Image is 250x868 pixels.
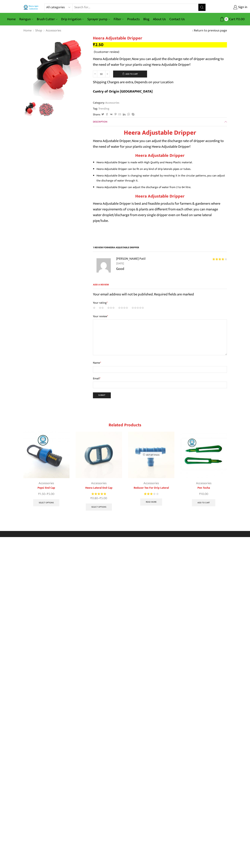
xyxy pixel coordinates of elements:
[93,201,227,224] p: Heera Adjustable Dripper is best and feasible products for farmers & gardeners where water requir...
[100,496,101,501] span: ₹
[39,102,54,117] img: HEERA ADJ DRIPPER
[192,499,215,506] a: Add to cart: “Pen Tocha”
[128,432,175,478] img: Reducer Tee For Drip Lateral
[18,15,35,23] a: Raingun
[23,486,70,490] a: Pepsi End Cap
[109,421,141,429] span: Related products
[151,15,168,23] a: About Us
[47,491,48,497] span: ₹
[128,486,175,490] a: Reducer Tee For Drip Lateral
[113,71,147,78] button: Add to cart
[91,481,107,486] a: Accessories
[144,492,153,496] span: Rated out of 5
[140,452,162,458] p: Out of stock
[93,56,227,68] p: Heera Adjustable Dripper, Now you can adjust the discharge rate of dripper according to the need ...
[93,361,227,365] label: Name
[96,160,227,165] li: Heera Adjustable Dripper is made with High Quality and Heavy Plastic material.
[33,499,59,506] a: Select options for “Pepsi End Cap”
[93,291,194,297] span: Your email address will not be published. Required fields are marked
[224,17,228,21] span: 0
[93,88,153,94] b: Cuntry of Origin [GEOGRAPHIC_DATA]
[94,50,119,54] a: (1customer review)
[23,28,61,33] nav: Breadcrumb
[90,496,92,501] span: ₹
[5,15,18,23] a: Home
[90,496,98,501] bdi: 0.80
[199,491,201,497] span: ₹
[73,430,124,513] div: 2 / 10
[194,28,227,33] a: Return to previous page
[93,314,227,319] label: Your review
[107,306,115,310] a: 3 of 5 stars
[93,113,101,117] span: Share:
[108,245,139,250] span: Heera Adjustable Dripper
[38,491,40,497] span: ₹
[132,306,144,310] a: 5 of 5 stars
[93,376,227,381] label: Email
[93,301,227,305] label: Your rating
[35,28,42,33] a: Shop
[91,492,106,496] span: Rated out of 5
[96,173,227,183] li: Heera Adjustable Dripper is changing water droplet by revolving it in the circular patterns, you ...
[93,129,227,137] h1: Heera Adjustable Dripper
[97,71,105,77] input: Product quantity
[180,432,227,478] img: PEN TOCHA
[116,266,227,272] p: Good
[76,496,122,501] span: –
[237,5,247,10] span: Sign in
[93,194,227,199] h3: Heera Adjustable Dripper
[168,15,187,23] a: Contact Us
[93,41,95,48] span: ₹
[93,306,95,310] a: 1 of 5 stars
[23,28,32,33] a: Home
[38,491,45,497] bdi: 1.50
[39,481,54,486] a: Accessories
[126,430,177,508] div: 3 / 10
[180,486,227,490] a: Pen Tocha
[91,492,106,496] div: Rated 5.00 out of 5
[23,36,88,100] div: 1 / 2
[93,153,227,158] h2: Heera Adjustable Dripper
[21,430,72,508] div: 1 / 10
[93,107,227,111] span: Tag:
[178,430,229,508] div: 4 / 10
[209,16,245,23] a: 0 Cart ₹0.00
[23,432,70,478] img: Pepsi End Cap
[76,432,122,478] img: Heera Lateral End Cap
[142,15,151,23] a: Blog
[76,486,122,490] a: Heera Lateral End Cap
[39,102,54,116] li: 2 / 2
[140,498,162,506] a: Select options for “Reducer Tee For Drip Lateral”
[47,491,54,497] bdi: 5.00
[95,49,96,55] span: 1
[93,36,227,41] h1: Heera Adjustable Dripper
[35,15,59,23] a: Brush Cutter
[199,491,208,497] bdi: 10.00
[100,496,107,501] bdi: 5.00
[93,118,227,126] a: Description
[22,102,37,116] li: 1 / 2
[73,4,198,11] input: Search for...
[86,15,112,23] a: Sprayer pump
[46,28,61,33] a: Accessories
[96,166,227,172] li: Heera Adjustable Dripper can be fit on any kind of drip laterals pipes or tubes.
[93,246,227,252] h2: 1 review for
[212,258,224,260] span: Rated out of 5
[116,261,227,266] time: [DATE]
[112,15,125,23] a: Filter
[196,481,211,486] a: Accessories
[228,17,235,22] span: Cart
[22,101,37,116] img: Heera Adjustable Dripper
[212,258,227,260] div: Rated 4 out of 5
[93,120,107,124] span: Description
[236,16,238,22] span: ₹
[116,256,145,261] strong: [PERSON_NAME] Patil
[23,492,70,497] span: –
[236,16,245,22] bdi: 0.00
[93,283,227,289] span: Add a review
[198,4,206,11] button: Search button
[59,15,86,23] a: Drip Irrigation
[105,100,119,105] a: Accessories
[99,306,104,310] a: 2 of 5 stars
